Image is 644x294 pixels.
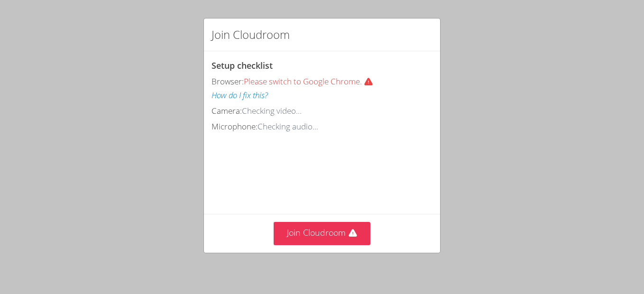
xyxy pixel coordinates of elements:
span: Microphone: [212,121,258,132]
span: Browser: [212,76,244,87]
span: Camera: [212,105,242,116]
span: Please switch to Google Chrome. [244,76,381,87]
button: How do I fix this? [212,89,268,102]
span: Checking video... [242,105,302,116]
h2: Join Cloudroom [212,26,290,43]
span: Setup checklist [212,60,273,71]
span: Checking audio... [258,121,318,132]
button: Join Cloudroom [274,222,371,245]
